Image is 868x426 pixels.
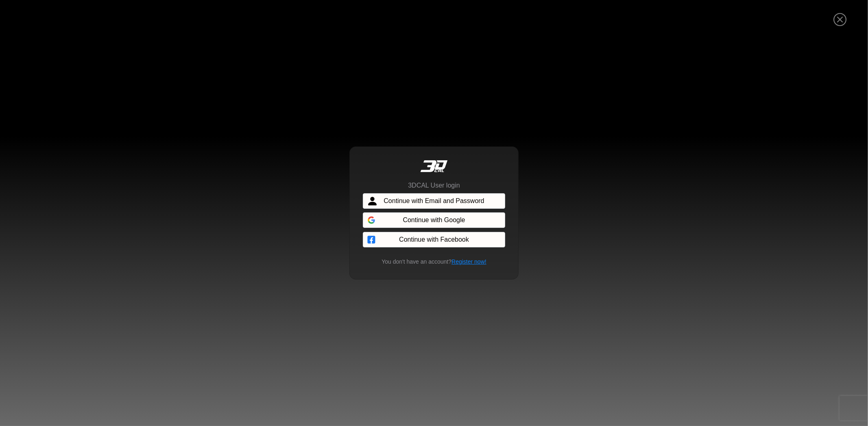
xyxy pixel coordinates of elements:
[451,258,486,265] a: Register now!
[829,9,851,31] button: Close
[399,235,469,245] span: Continue with Facebook
[408,181,460,189] h6: 3DCAL User login
[363,193,505,209] button: Continue with Email and Password
[359,212,452,229] iframe: Sign in with Google Button
[377,258,491,266] small: You don't have an account?
[384,196,484,206] span: Continue with Email and Password
[363,232,505,247] button: Continue with Facebook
